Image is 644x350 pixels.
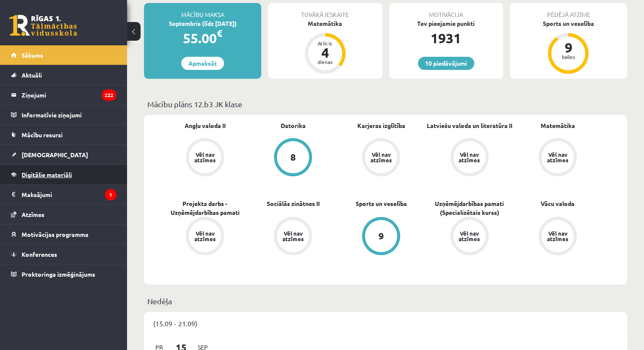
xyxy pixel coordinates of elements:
a: Vēl nav atzīmes [514,217,602,257]
div: 1931 [389,28,503,48]
div: Mācību maksa [144,3,261,19]
div: Vēl nav atzīmes [281,231,305,242]
span: Mācību resursi [22,131,63,139]
div: Vēl nav atzīmes [458,152,481,163]
div: 8 [290,153,296,162]
div: 9 [556,41,581,54]
a: Latviešu valoda un literatūra II [427,121,512,130]
a: Karjeras izglītība [357,121,405,130]
div: balles [556,54,581,59]
span: Konferences [22,250,57,258]
div: Tuvākā ieskaite [268,3,382,19]
a: Sports un veselība 9 balles [510,19,627,75]
p: Nedēļa [147,295,624,307]
a: Ziņojumi222 [11,85,116,105]
legend: Informatīvie ziņojumi [22,105,116,125]
span: Atzīmes [22,211,44,218]
div: Pēdējā atzīme [510,3,627,19]
span: € [217,27,222,39]
a: Angļu valoda II [185,121,226,130]
legend: Ziņojumi [22,85,116,105]
div: Vēl nav atzīmes [458,231,481,242]
div: 4 [312,46,338,59]
a: Vācu valoda [541,199,575,208]
div: Motivācija [389,3,503,19]
a: Vēl nav atzīmes [249,217,337,257]
a: Apmaksāt [181,57,224,70]
a: Motivācijas programma [11,225,116,244]
a: Vēl nav atzīmes [514,138,602,178]
a: Atzīmes [11,205,116,224]
a: Konferences [11,244,116,264]
a: Matemātika [540,121,575,130]
a: Projekta darbs - Uzņēmējdarbības pamati [161,199,249,217]
div: Sports un veselība [510,19,627,28]
a: Digitālie materiāli [11,165,116,184]
span: Sākums [22,51,43,59]
a: Mācību resursi [11,125,116,144]
a: Maksājumi1 [11,185,116,204]
div: 9 [379,231,384,241]
legend: Maksājumi [22,185,116,204]
a: Vēl nav atzīmes [161,138,249,178]
a: Vēl nav atzīmes [337,138,425,178]
a: Aktuāli [11,65,116,85]
div: Vēl nav atzīmes [369,152,393,163]
p: Mācību plāns 12.b3 JK klase [147,98,624,110]
span: Proktoringa izmēģinājums [22,270,95,278]
div: dienas [312,59,338,64]
a: Datorika [281,121,306,130]
div: Vēl nav atzīmes [193,231,217,242]
div: Vēl nav atzīmes [546,152,569,163]
div: Tev pieejamie punkti [389,19,503,28]
a: 8 [249,138,337,178]
a: 9 [337,217,425,257]
a: 10 piedāvājumi [418,57,474,70]
a: Matemātika Atlicis 4 dienas [268,19,382,75]
a: Proktoringa izmēģinājums [11,264,116,284]
a: Sociālās zinātnes II [267,199,320,208]
div: Atlicis [312,41,338,46]
span: Aktuāli [22,71,42,79]
a: [DEMOGRAPHIC_DATA] [11,145,116,164]
div: 55.00 [144,28,261,48]
a: Sports un veselība [356,199,407,208]
div: Septembris (līdz [DATE]) [144,19,261,28]
a: Uzņēmējdarbības pamati (Specializētais kurss) [426,199,514,217]
span: Digitālie materiāli [22,171,72,178]
a: Vēl nav atzīmes [426,138,514,178]
a: Rīgas 1. Tālmācības vidusskola [9,15,77,36]
div: (15.09 - 21.09) [144,312,627,335]
a: Vēl nav atzīmes [161,217,249,257]
a: Vēl nav atzīmes [426,217,514,257]
a: Informatīvie ziņojumi [11,105,116,125]
div: Matemātika [268,19,382,28]
div: Vēl nav atzīmes [193,152,217,163]
a: Sākums [11,45,116,65]
i: 1 [105,189,116,200]
div: Vēl nav atzīmes [546,231,569,242]
span: [DEMOGRAPHIC_DATA] [22,151,88,158]
span: Motivācijas programma [22,231,88,238]
i: 222 [102,89,116,101]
